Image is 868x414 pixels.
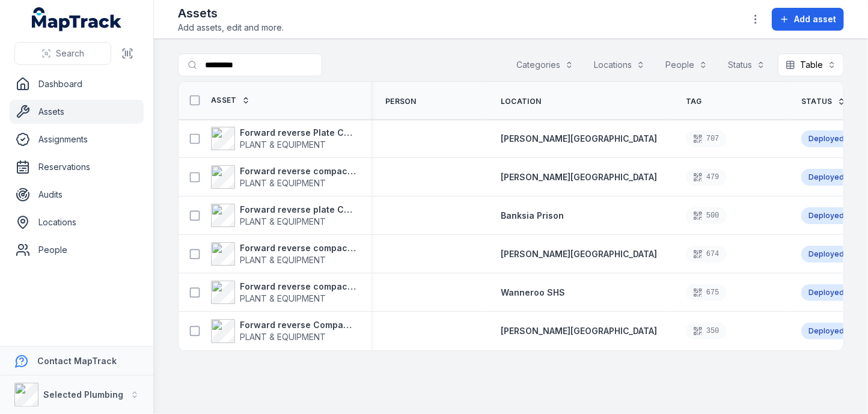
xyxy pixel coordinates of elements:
[501,287,565,299] a: Wanneroo SHS
[43,389,123,400] strong: Selected Plumbing
[509,53,581,76] button: Categories
[385,97,417,106] span: Person
[211,281,356,305] a: Forward reverse compactorPLANT & EQUIPMENT
[178,22,284,34] span: Add assets, edit and more.
[686,246,727,263] div: 674
[10,210,144,234] a: Locations
[501,97,541,106] span: Location
[10,238,144,262] a: People
[14,42,111,65] button: Search
[586,53,653,76] button: Locations
[211,319,356,343] a: Forward reverse Compactor BomagPLANT & EQUIPMENT
[801,130,851,147] div: Deployed
[240,332,326,342] span: PLANT & EQUIPMENT
[720,53,773,76] button: Status
[37,356,117,366] strong: Contact MapTrack
[240,139,326,150] span: PLANT & EQUIPMENT
[501,326,657,336] span: [PERSON_NAME][GEOGRAPHIC_DATA]
[211,165,356,189] a: Forward reverse compactorPLANT & EQUIPMENT
[778,53,844,76] button: Table
[686,169,727,186] div: 479
[10,127,144,151] a: Assignments
[686,97,702,106] span: Tag
[801,97,846,106] a: Status
[501,249,657,259] span: [PERSON_NAME][GEOGRAPHIC_DATA]
[801,207,851,224] div: Deployed
[32,7,122,31] a: MapTrack
[686,323,727,339] div: 350
[240,255,326,265] span: PLANT & EQUIPMENT
[240,165,356,177] strong: Forward reverse compactor
[686,207,727,224] div: 500
[794,13,836,25] span: Add asset
[240,204,356,216] strong: Forward reverse plate Compactor mikasa 400kg
[211,96,237,105] span: Asset
[240,281,356,293] strong: Forward reverse compactor
[240,293,326,303] span: PLANT & EQUIPMENT
[686,130,727,147] div: 707
[501,287,565,297] span: Wanneroo SHS
[211,204,356,228] a: Forward reverse plate Compactor mikasa 400kgPLANT & EQUIPMENT
[240,178,326,188] span: PLANT & EQUIPMENT
[501,248,657,260] a: [PERSON_NAME][GEOGRAPHIC_DATA]
[801,97,833,106] span: Status
[501,171,657,183] a: [PERSON_NAME][GEOGRAPHIC_DATA]
[10,183,144,207] a: Audits
[801,284,851,301] div: Deployed
[501,325,657,337] a: [PERSON_NAME][GEOGRAPHIC_DATA]
[801,169,851,186] div: Deployed
[686,284,727,301] div: 675
[178,5,284,22] h2: Assets
[211,96,250,105] a: Asset
[56,47,84,59] span: Search
[772,8,844,31] button: Add asset
[10,155,144,179] a: Reservations
[240,319,356,331] strong: Forward reverse Compactor Bomag
[240,216,326,227] span: PLANT & EQUIPMENT
[501,210,564,222] a: Banksia Prison
[501,133,657,144] span: [PERSON_NAME][GEOGRAPHIC_DATA]
[211,127,356,151] a: Forward reverse Plate CompactorPLANT & EQUIPMENT
[211,242,356,266] a: Forward reverse compactor BomagPLANT & EQUIPMENT
[240,242,356,254] strong: Forward reverse compactor Bomag
[501,210,564,221] span: Banksia Prison
[801,323,851,339] div: Deployed
[501,172,657,182] span: [PERSON_NAME][GEOGRAPHIC_DATA]
[10,72,144,96] a: Dashboard
[658,53,715,76] button: People
[10,100,144,124] a: Assets
[240,127,356,139] strong: Forward reverse Plate Compactor
[501,133,657,145] a: [PERSON_NAME][GEOGRAPHIC_DATA]
[801,246,851,263] div: Deployed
